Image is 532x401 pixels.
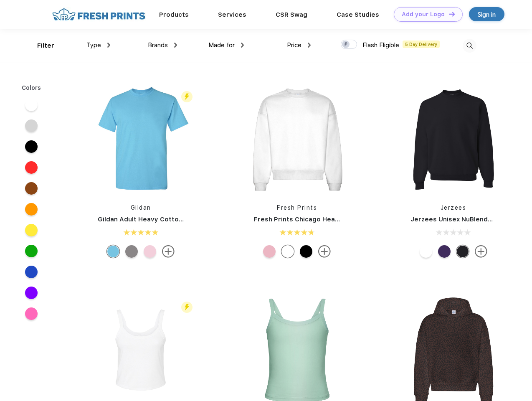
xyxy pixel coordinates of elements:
img: func=resize&h=266 [241,84,352,195]
a: Gildan Adult Heavy Cotton T-Shirt [98,216,206,223]
a: Sign in [469,7,504,21]
div: White [281,245,294,258]
div: Deep Purple [438,245,451,258]
img: more.svg [475,245,487,258]
img: dropdown.png [107,43,110,48]
a: Fresh Prints [277,204,317,211]
span: Brands [148,41,168,49]
a: Products [159,11,189,18]
div: Light Pink [144,245,156,258]
img: flash_active_toggle.svg [181,302,193,313]
img: fo%20logo%202.webp [50,7,148,22]
div: Add your Logo [402,11,445,18]
img: flash_active_toggle.svg [181,91,193,102]
div: Black [456,245,469,258]
img: dropdown.png [174,43,177,48]
img: desktop_search.svg [463,39,476,53]
div: Sign in [478,10,496,19]
span: Type [86,41,101,49]
div: Pink [263,245,276,258]
div: Colors [15,84,48,92]
span: 5 Day Delivery [403,41,440,48]
a: CSR Swag [276,11,307,18]
img: dropdown.png [308,43,311,48]
div: Black [300,245,312,258]
div: Filter [37,41,54,51]
span: Made for [208,41,235,49]
img: DT [449,12,455,16]
img: more.svg [162,245,175,258]
div: White [420,245,432,258]
img: func=resize&h=266 [398,84,509,195]
img: dropdown.png [241,43,244,48]
a: Jerzees [441,204,466,211]
a: Fresh Prints Chicago Heavyweight Crewneck [254,216,398,223]
span: Price [287,41,301,49]
span: Flash Eligible [362,41,399,49]
div: Sky [107,245,119,258]
a: Services [218,11,246,18]
div: Gravel [125,245,138,258]
img: more.svg [318,245,331,258]
img: func=resize&h=266 [85,84,196,195]
a: Gildan [131,204,151,211]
